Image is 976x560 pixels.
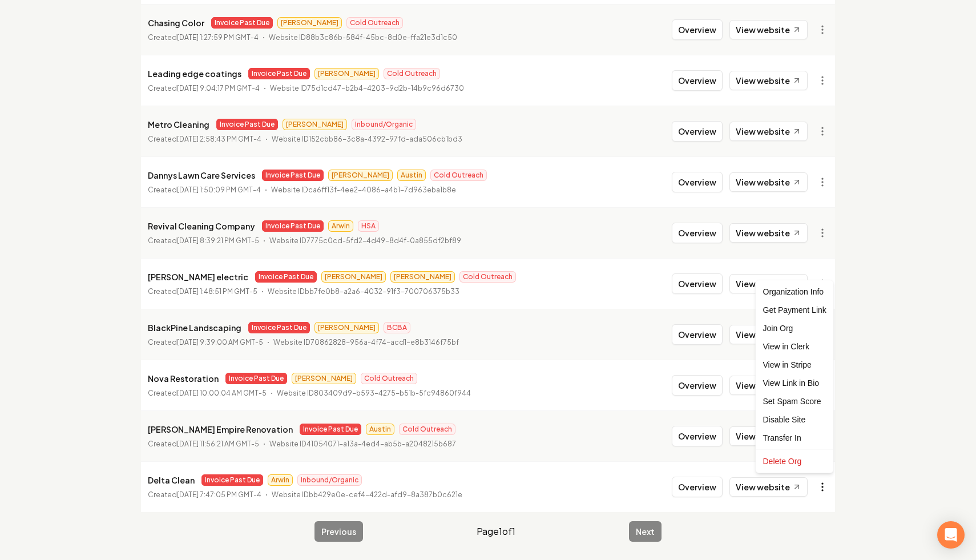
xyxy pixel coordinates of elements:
[759,429,831,447] div: Transfer In
[759,301,831,319] div: Get Payment Link
[759,283,831,301] div: Organization Info
[759,356,831,374] a: View in Stripe
[759,319,831,337] div: Join Org
[759,392,831,410] div: Set Spam Score
[759,374,831,392] a: View Link in Bio
[759,452,831,470] div: Delete Org
[759,410,831,429] div: Disable Site
[759,337,831,356] a: View in Clerk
